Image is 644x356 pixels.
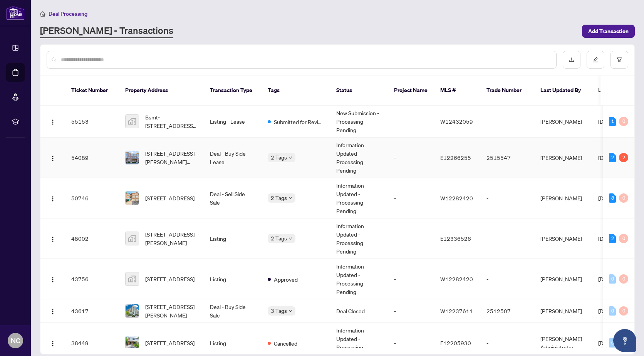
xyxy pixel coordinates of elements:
[145,230,198,247] span: [STREET_ADDRESS][PERSON_NAME]
[440,118,473,125] span: W12432059
[126,151,139,164] img: thumbnail-img
[65,106,119,138] td: 55153
[480,299,534,323] td: 2512507
[480,106,534,138] td: -
[65,299,119,323] td: 43617
[126,304,139,317] img: thumbnail-img
[609,274,616,284] div: 0
[582,25,635,38] button: Add Transaction
[609,117,616,126] div: 1
[598,275,615,282] span: [DATE]
[65,259,119,299] td: 43756
[598,339,615,346] span: [DATE]
[330,76,388,106] th: Status
[534,259,592,299] td: [PERSON_NAME]
[274,118,324,126] span: Submitted for Review
[598,195,615,202] span: [DATE]
[588,25,629,37] span: Add Transaction
[534,106,592,138] td: [PERSON_NAME]
[50,119,56,125] img: Logo
[609,234,616,243] div: 2
[47,337,59,349] button: Logo
[119,76,204,106] th: Property Address
[598,235,615,242] span: [DATE]
[440,235,471,242] span: E12336526
[50,196,56,202] img: Logo
[569,57,574,62] span: download
[65,138,119,178] td: 54089
[145,302,198,319] span: [STREET_ADDRESS][PERSON_NAME]
[619,306,628,316] div: 0
[563,51,580,69] button: download
[204,259,262,299] td: Listing
[47,192,59,204] button: Logo
[126,232,139,245] img: thumbnail-img
[145,113,198,130] span: Bsmt-[STREET_ADDRESS][PERSON_NAME]
[440,195,473,202] span: W12282420
[65,218,119,259] td: 48002
[274,339,297,348] span: Cancelled
[47,151,59,164] button: Logo
[47,273,59,285] button: Logo
[480,76,534,106] th: Trade Number
[598,118,615,125] span: [DATE]
[609,193,616,203] div: 8
[534,76,592,106] th: Last Updated By
[262,76,330,106] th: Tags
[204,138,262,178] td: Deal - Buy Side Lease
[330,218,388,259] td: Information Updated - Processing Pending
[65,76,119,106] th: Ticket Number
[587,51,604,69] button: edit
[274,275,298,284] span: Approved
[271,306,287,315] span: 3 Tags
[47,232,59,245] button: Logo
[288,309,292,313] span: down
[126,191,139,205] img: thumbnail-img
[330,178,388,218] td: Information Updated - Processing Pending
[609,153,616,162] div: 2
[534,178,592,218] td: [PERSON_NAME]
[204,76,262,106] th: Transaction Type
[145,149,198,166] span: [STREET_ADDRESS][PERSON_NAME][PERSON_NAME]
[65,178,119,218] td: 50746
[388,259,434,299] td: -
[50,309,56,315] img: Logo
[388,299,434,323] td: -
[145,275,195,283] span: [STREET_ADDRESS]
[534,138,592,178] td: [PERSON_NAME]
[288,196,292,200] span: down
[619,117,628,126] div: 0
[126,115,139,128] img: thumbnail-img
[288,237,292,240] span: down
[204,106,262,138] td: Listing - Lease
[126,272,139,285] img: thumbnail-img
[50,236,56,242] img: Logo
[609,338,616,348] div: 0
[598,307,615,314] span: [DATE]
[610,51,628,69] button: filter
[480,259,534,299] td: -
[40,11,45,17] span: home
[204,218,262,259] td: Listing
[330,106,388,138] td: New Submission - Processing Pending
[271,153,287,162] span: 2 Tags
[126,336,139,349] img: thumbnail-img
[480,178,534,218] td: -
[434,76,480,106] th: MLS #
[47,115,59,128] button: Logo
[11,335,20,346] span: NC
[388,106,434,138] td: -
[145,194,195,202] span: [STREET_ADDRESS]
[288,156,292,160] span: down
[388,218,434,259] td: -
[440,154,471,161] span: E12266255
[617,57,622,62] span: filter
[330,259,388,299] td: Information Updated - Processing Pending
[440,275,473,282] span: W12282420
[598,154,615,161] span: [DATE]
[440,339,471,346] span: E12205930
[388,76,434,106] th: Project Name
[6,6,25,20] img: logo
[619,193,628,203] div: 0
[271,193,287,202] span: 2 Tags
